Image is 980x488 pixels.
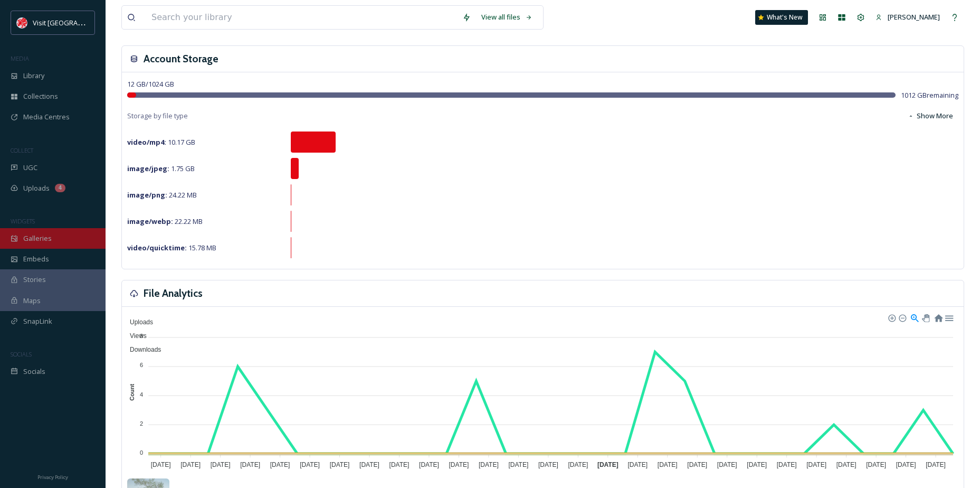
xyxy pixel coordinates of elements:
[127,79,174,89] span: 12 GB / 1024 GB
[270,461,290,468] tspan: [DATE]
[37,474,68,481] span: Privacy Policy
[122,332,147,340] span: Views
[901,90,958,100] span: 1012 GB remaining
[240,461,260,468] tspan: [DATE]
[122,318,153,326] span: Uploads
[127,217,203,226] span: 22.22 MB
[17,17,27,28] img: Visit_Wales_logo.svg.png
[23,91,58,101] span: Collections
[658,461,678,468] tspan: [DATE]
[23,112,70,122] span: Media Centres
[11,146,33,154] span: COLLECT
[11,350,32,358] span: SOCIALS
[180,461,201,468] tspan: [DATE]
[23,183,50,193] span: Uploads
[926,461,946,468] tspan: [DATE]
[127,111,188,121] span: Storage by file type
[419,461,439,468] tspan: [DATE]
[944,313,953,322] div: Menu
[144,51,218,67] h3: Account Storage
[888,314,895,321] div: Zoom In
[479,461,499,468] tspan: [DATE]
[449,461,469,468] tspan: [DATE]
[866,461,886,468] tspan: [DATE]
[127,190,167,200] strong: image/png :
[23,275,46,285] span: Stories
[129,384,135,401] text: Count
[23,254,49,264] span: Embeds
[33,17,115,27] span: Visit [GEOGRAPHIC_DATA]
[627,461,648,468] tspan: [DATE]
[538,461,558,468] tspan: [DATE]
[359,461,379,468] tspan: [DATE]
[389,461,410,468] tspan: [DATE]
[127,137,195,147] span: 10.17 GB
[755,10,808,25] a: What's New
[127,164,169,173] strong: image/jpeg :
[140,391,143,397] tspan: 4
[127,190,197,200] span: 24.22 MB
[888,12,940,22] span: [PERSON_NAME]
[127,164,195,173] span: 1.75 GB
[140,420,143,427] tspan: 2
[127,137,166,147] strong: video/mp4 :
[508,461,528,468] tspan: [DATE]
[23,233,52,243] span: Galleries
[144,286,203,301] h3: File Analytics
[140,362,143,368] tspan: 6
[127,243,216,252] span: 15.78 MB
[122,346,161,353] span: Downloads
[127,243,187,252] strong: video/quicktime :
[934,313,943,322] div: Reset Zoom
[11,217,35,225] span: WIDGETS
[836,461,857,468] tspan: [DATE]
[717,461,737,468] tspan: [DATE]
[898,314,906,321] div: Zoom Out
[127,217,173,226] strong: image/webp :
[568,461,588,468] tspan: [DATE]
[870,7,945,27] a: [PERSON_NAME]
[777,461,797,468] tspan: [DATE]
[23,163,37,173] span: UGC
[910,313,919,322] div: Selection Zoom
[330,461,350,468] tspan: [DATE]
[140,449,143,456] tspan: 0
[896,461,916,468] tspan: [DATE]
[151,461,171,468] tspan: [DATE]
[597,461,619,468] tspan: [DATE]
[37,470,68,483] a: Privacy Policy
[55,184,65,192] div: 4
[687,461,707,468] tspan: [DATE]
[23,316,52,326] span: SnapLink
[23,71,44,81] span: Library
[146,6,457,29] input: Search your library
[140,333,143,339] tspan: 8
[476,7,538,27] a: View all files
[300,461,320,468] tspan: [DATE]
[806,461,826,468] tspan: [DATE]
[747,461,767,468] tspan: [DATE]
[211,461,231,468] tspan: [DATE]
[902,106,958,126] button: Show More
[23,296,41,306] span: Maps
[23,367,45,377] span: Socials
[11,54,29,62] span: MEDIA
[922,314,928,321] div: Panning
